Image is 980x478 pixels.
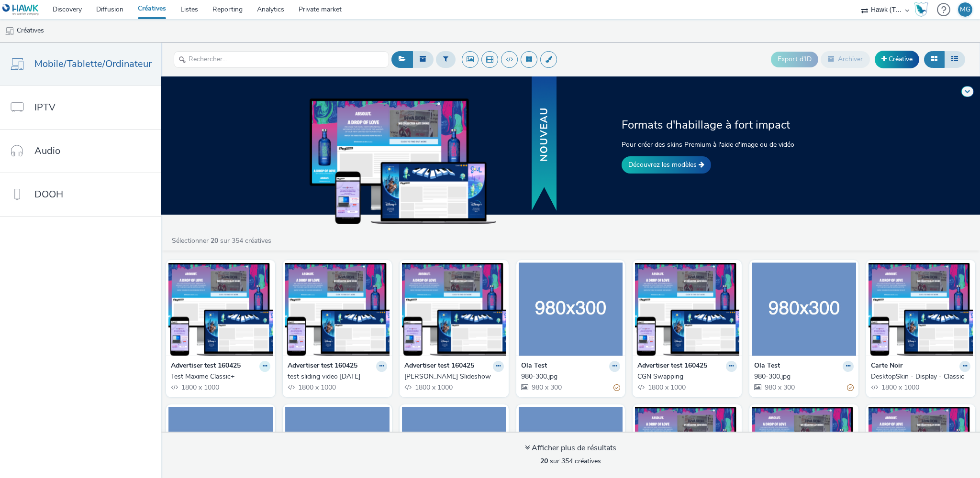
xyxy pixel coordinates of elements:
button: Archiver [821,51,870,67]
div: Partiellement valide [847,382,854,392]
img: Test Maxime Classic+ visual [168,262,273,356]
strong: 20 [540,456,548,466]
a: CGN Swapping [637,372,737,381]
span: 1800 x 1000 [647,383,686,392]
a: test sliding video [DATE] [288,372,387,381]
img: DesktopSkin - Display - Classic visual [869,262,973,356]
span: sur 354 créatives [540,456,601,466]
div: MG [960,2,970,17]
span: 1800 x 1000 [414,383,453,392]
strong: Advertiser test 160425 [404,361,474,372]
span: 1800 x 1000 [180,383,219,392]
a: Découvrez les modèles [622,156,711,174]
span: DOOH [34,187,63,201]
strong: Advertiser test 160425 [637,361,707,372]
div: [PERSON_NAME] Slideshow [404,372,500,381]
strong: Ola Test [754,361,780,372]
span: 980 x 300 [764,383,795,392]
span: 1800 x 1000 [880,383,919,392]
img: banner with new text [530,75,558,213]
strong: Carte Noir [871,361,902,372]
input: Rechercher... [174,51,389,68]
button: Export d'ID [771,52,818,67]
strong: Advertiser test 160425 [288,361,357,372]
span: Audio [34,144,60,158]
img: example of skins on dekstop, tablet and mobile devices [310,98,496,224]
div: 980-300.jpg [521,372,617,381]
img: test sliding video oct25 visual [285,262,390,356]
img: CGN Swapping visual [635,262,739,356]
div: Afficher plus de résultats [525,443,616,454]
div: CGN Swapping [637,372,733,381]
strong: Ola Test [521,361,547,372]
div: Test Maxime Classic+ [171,372,267,381]
a: Hawk Academy [914,2,932,17]
button: Liste [944,51,965,67]
div: DesktopSkin - Display - Classic [871,372,967,381]
p: Pour créer des skins Premium à l'aide d'image ou de vidéo [622,140,821,150]
a: DesktopSkin - Display - Classic [871,372,970,381]
strong: Advertiser test 160425 [171,361,241,372]
img: mobile [5,26,14,36]
div: test sliding video [DATE] [288,372,383,381]
a: Créative [875,51,919,68]
span: 980 x 300 [531,383,562,392]
img: 980-300.jpg visual [519,262,623,356]
div: 980-300.jpg [754,372,850,381]
img: Nidoris Slideshow visual [402,262,506,356]
img: 980-300.jpg visual [752,262,856,356]
a: [PERSON_NAME] Slideshow [404,372,504,381]
img: undefined Logo [2,4,39,16]
img: Hawk Academy [914,2,928,17]
button: Grille [924,51,945,67]
a: 980-300.jpg [521,372,621,381]
h2: Formats d'habillage à fort impact [622,117,821,132]
div: Partiellement valide [613,382,620,392]
span: IPTV [34,100,56,114]
span: Mobile/Tablette/Ordinateur [34,57,152,71]
a: Test Maxime Classic+ [171,372,270,381]
span: 1800 x 1000 [297,383,336,392]
a: 980-300.jpg [754,372,854,381]
strong: 20 [211,236,218,245]
a: Sélectionner sur 354 créatives [171,236,275,245]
